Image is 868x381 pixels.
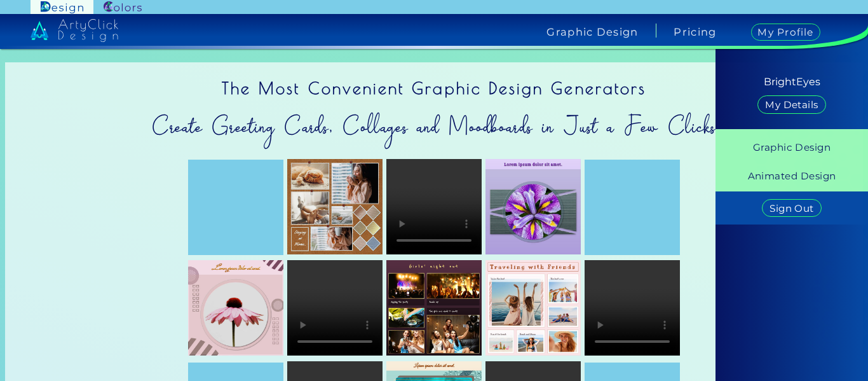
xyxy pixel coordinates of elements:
h4: BrightEyes [761,73,823,90]
h5: Animated Design [748,170,836,182]
a: Graphic Design [728,137,856,155]
h5: My Details [768,100,815,109]
h5: Graphic Design [753,142,831,153]
a: Animated Design [728,165,856,184]
h2: Create Greeting Cards, Collages and Moodboards in Just a Few Clicks [5,106,863,147]
a: My Details [761,97,822,113]
h5: Sign Out [772,204,812,212]
a: Pricing [674,27,716,37]
h4: My Profile [751,24,820,41]
img: ArtyClick Colors logo [104,1,142,13]
img: artyclick_design_logo_white_combined_path.svg [31,19,118,42]
h4: Graphic Design [546,27,638,37]
h1: The Most Convenient Graphic Design Generators [5,62,863,106]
